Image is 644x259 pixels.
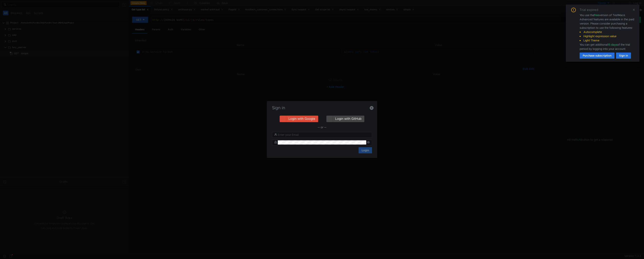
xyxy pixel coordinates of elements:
button: Purchase subscription [580,53,615,59]
div: You can get additional of the trial period by logging into your account. [580,43,635,51]
li: Highlight expression value [580,34,635,38]
div: You use the version of TestMace. Advanced features are available in the paid version. Please cons... [580,13,635,51]
span: 15 days [608,43,617,46]
span: free [594,13,599,17]
input: Enter your Email [278,133,370,137]
li: Autocomplete [580,30,635,34]
button: Sign in [616,53,631,59]
button: Login with Google [280,116,318,122]
button: Login with GitHub [326,116,364,122]
div: — or — [272,125,372,130]
li: Light Theme [580,38,635,43]
h3: Sign in [271,106,373,110]
div: Trial expired [580,8,603,12]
